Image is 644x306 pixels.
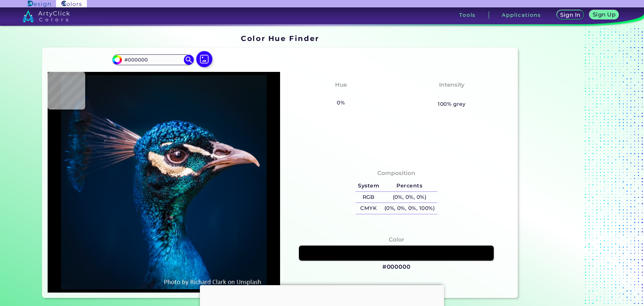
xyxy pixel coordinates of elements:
[196,51,212,67] img: icon picture
[556,10,585,20] a: Sign In
[459,12,476,17] h3: Tools
[335,80,347,90] h4: Hue
[184,55,194,65] img: icon search
[382,180,437,191] h5: Percents
[330,91,352,99] h3: None
[521,32,604,301] iframe: Advertisement
[438,100,466,108] h5: 100% grey
[502,12,541,17] h3: Applications
[439,80,465,90] h4: Intensity
[356,203,382,214] h5: CMYK
[51,75,277,289] img: img_pavlin.jpg
[389,235,404,245] h4: Color
[22,10,70,22] img: logo_artyclick_colors_white.svg
[334,98,347,107] h5: 0%
[592,12,616,17] h5: Sign Up
[560,12,581,18] h5: Sign In
[28,1,50,7] img: ArtyClick Design logo
[382,203,437,214] h5: (0%, 0%, 0%, 100%)
[356,192,382,203] h5: RGB
[122,55,184,64] input: type color..
[356,180,382,191] h5: System
[382,192,437,203] h5: (0%, 0%, 0%)
[589,10,620,20] a: Sign Up
[440,91,463,99] h3: None
[382,263,411,271] h3: #000000
[377,168,415,178] h4: Composition
[241,33,319,43] h1: Color Hue Finder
